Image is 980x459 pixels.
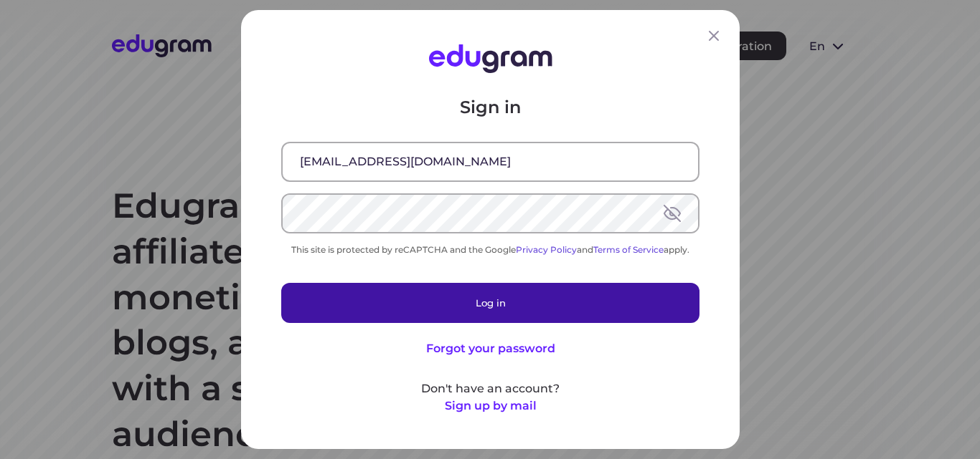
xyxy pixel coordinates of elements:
[281,244,699,255] div: This site is protected by reCAPTCHA and the Google and apply.
[281,380,699,397] p: Don't have an account?
[283,143,698,180] input: Email
[444,397,536,415] button: Sign up by mail
[425,340,555,357] button: Forgot your password
[593,244,664,255] a: Terms of Service
[428,44,552,73] img: Edugram Logo
[281,96,699,119] p: Sign in
[516,244,577,255] a: Privacy Policy
[281,283,699,323] button: Log in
